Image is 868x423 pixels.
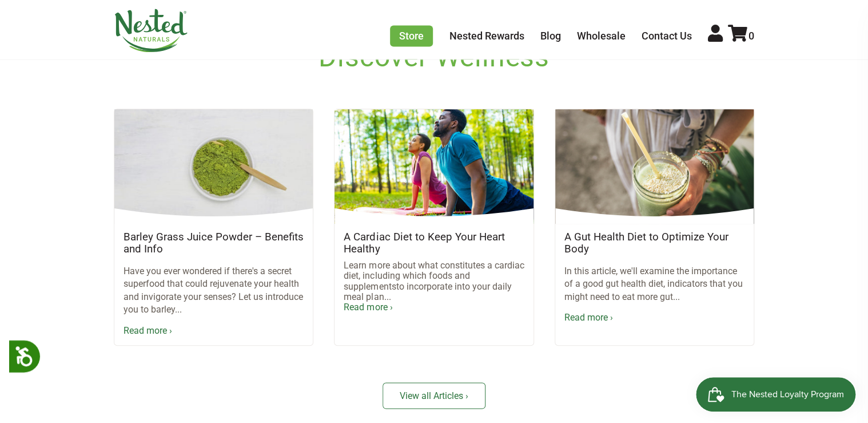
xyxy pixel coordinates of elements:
a: Store [390,25,433,46]
a: Contact Us [642,30,692,42]
span: to incorporate into your daily meal plan... [344,281,511,302]
a: View all Articles › [383,382,485,409]
a: Nested Rewards [449,30,524,42]
a: Wholesale [577,30,626,42]
span: earn more about what constitutes a cardiac diet, including which foods and supplements [344,260,524,292]
a: A Cardiac Diet to Keep Your Heart Healthy [344,231,504,256]
iframe: Button to open loyalty program pop-up [696,377,857,412]
a: Read more › [344,302,392,313]
span: L [344,260,349,271]
a: A Gut Health Diet to Optimize Your Body [564,231,728,256]
a: Barley Grass Juice Powder – Benefits and Info [124,231,304,256]
img: Nested Naturals [114,9,188,52]
span: In this article, we'll examine the importance of a good gut health diet, indicators that you migh... [564,266,743,302]
img: Barley Grass Juice Powder – Benefits and Info [114,109,313,224]
img: A Gut Health Diet to Optimize Your Body [555,109,754,224]
a: 0 [728,30,754,42]
a: Blog [540,30,561,42]
span: 0 [748,30,754,42]
a: Read more › [124,325,172,336]
img: A Cardiac Diet to Keep Your Heart Healthy [335,109,533,224]
a: Read more › [564,312,613,323]
p: Have you ever wondered if there's a secret superfood that could rejuvenate your health and invigo... [124,265,304,317]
